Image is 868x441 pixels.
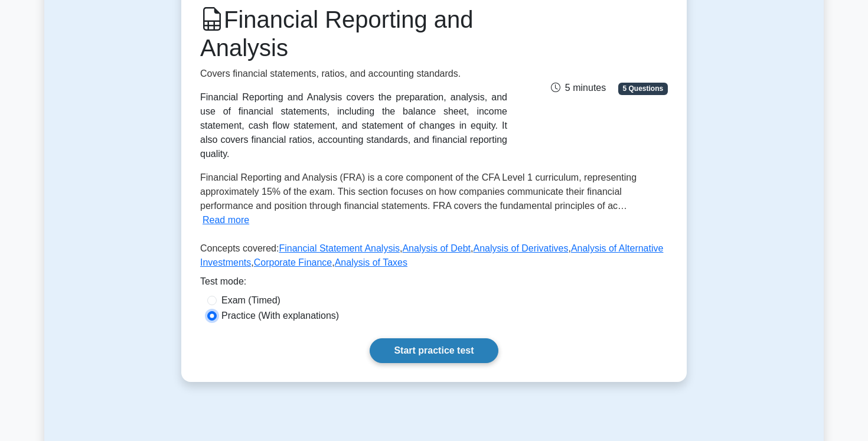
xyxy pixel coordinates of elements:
div: Test mode: [200,275,668,293]
span: 5 Questions [618,83,668,94]
p: Covers financial statements, ratios, and accounting standards. [200,67,507,81]
a: Analysis of Derivatives [473,243,568,253]
h1: Financial Reporting and Analysis [200,5,507,62]
button: Read more [203,213,249,227]
a: Corporate Finance [254,257,332,267]
span: 5 minutes [551,83,606,93]
p: Concepts covered: , , , , , [200,241,668,275]
a: Analysis of Debt [402,243,471,253]
a: Start practice test [370,338,498,363]
a: Financial Statement Analysis [279,243,400,253]
label: Practice (With explanations) [221,309,339,323]
label: Exam (Timed) [221,293,280,308]
div: Financial Reporting and Analysis covers the preparation, analysis, and use of financial statement... [200,90,507,161]
a: Analysis of Taxes [335,257,407,267]
span: Financial Reporting and Analysis (FRA) is a core component of the CFA Level 1 curriculum, represe... [200,172,637,211]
